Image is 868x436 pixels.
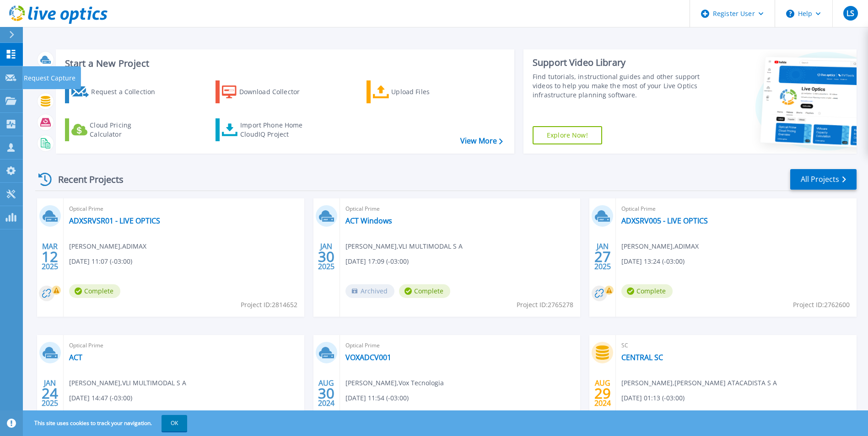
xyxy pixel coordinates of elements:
[533,57,702,69] div: Support Video Library
[594,377,611,410] div: AUG 2024
[345,256,409,266] span: [DATE] 17:09 (-03:00)
[65,118,167,141] a: Cloud Pricing Calculator
[345,241,463,251] span: [PERSON_NAME] , VLI MULTIMODAL S A
[318,377,335,410] div: AUG 2024
[460,137,503,145] a: View More
[533,72,702,100] div: Find tutorials, instructional guides and other support videos to help you make the most of your L...
[69,216,160,225] a: ADXSRVSR01 - LIVE OPTICS
[25,415,187,431] span: This site uses cookies to track your navigation.
[345,393,409,403] span: [DATE] 11:54 (-03:00)
[533,126,602,144] a: Explore Now!
[69,340,299,351] span: Optical Prime
[621,340,851,351] span: SC
[345,340,575,351] span: Optical Prime
[216,80,318,103] a: Download Collector
[318,240,335,273] div: JAN 2025
[69,378,186,388] span: [PERSON_NAME] , VLI MULTIMODAL S A
[345,284,394,298] span: Archived
[367,80,469,103] a: Upload Files
[621,216,708,225] a: ADXSRV005 - LIVE OPTICS
[621,284,673,298] span: Complete
[621,204,851,214] span: Optical Prime
[621,256,685,266] span: [DATE] 13:24 (-03:00)
[594,253,611,261] span: 27
[594,240,611,273] div: JAN 2025
[162,415,187,431] button: OK
[69,241,146,251] span: [PERSON_NAME] , ADIMAX
[790,169,857,190] a: All Projects
[42,253,58,261] span: 12
[41,240,59,273] div: MAR 2025
[793,300,850,310] span: Project ID: 2762600
[240,121,312,139] div: Import Phone Home CloudIQ Project
[241,300,297,310] span: Project ID: 2814652
[69,353,82,362] a: ACT
[239,83,313,101] div: Download Collector
[69,204,299,214] span: Optical Prime
[65,80,167,103] a: Request a Collection
[24,66,75,90] p: Request Capture
[517,300,573,310] span: Project ID: 2765278
[41,377,59,410] div: JAN 2025
[345,216,392,225] a: ACT Windows
[345,353,391,362] a: VOXADCV001
[399,284,450,298] span: Complete
[69,256,132,266] span: [DATE] 11:07 (-03:00)
[621,353,663,362] a: CENTRAL SC
[42,389,58,397] span: 24
[65,58,502,69] h3: Start a New Project
[35,168,136,191] div: Recent Projects
[345,204,575,214] span: Optical Prime
[345,378,444,388] span: [PERSON_NAME] , Vox Tecnologia
[846,10,854,17] span: LS
[90,121,163,139] div: Cloud Pricing Calculator
[391,83,464,101] div: Upload Files
[621,378,777,388] span: [PERSON_NAME] , [PERSON_NAME] ATACADISTA S A
[91,83,164,101] div: Request a Collection
[621,241,699,251] span: [PERSON_NAME] , ADIMAX
[594,389,611,397] span: 29
[318,253,334,261] span: 30
[318,389,334,397] span: 30
[69,393,132,403] span: [DATE] 14:47 (-03:00)
[621,393,685,403] span: [DATE] 01:13 (-03:00)
[69,284,120,298] span: Complete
